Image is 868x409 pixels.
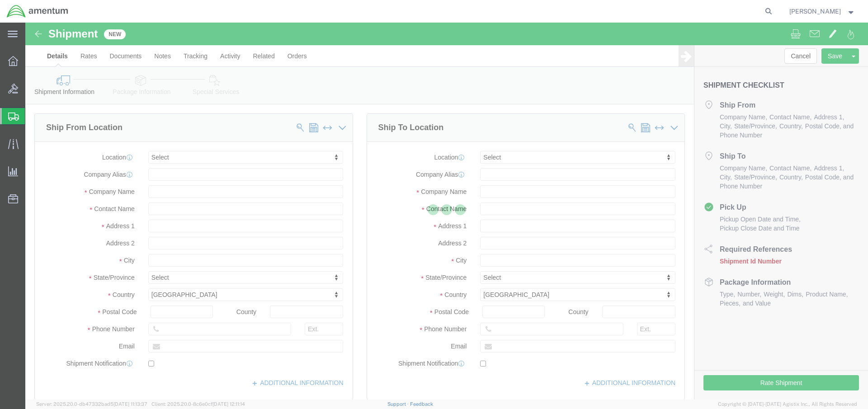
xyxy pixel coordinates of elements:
[212,401,245,407] span: [DATE] 12:11:14
[789,6,841,16] span: Craig Mitchell
[410,401,433,407] a: Feedback
[113,401,147,407] span: [DATE] 11:13:37
[151,401,245,407] span: Client: 2025.20.0-8c6e0cf
[387,401,410,407] a: Support
[36,401,147,407] span: Server: 2025.20.0-db47332bad5
[718,400,857,408] span: Copyright © [DATE]-[DATE] Agistix Inc., All Rights Reserved
[6,5,69,18] img: logo
[789,6,856,17] button: [PERSON_NAME]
